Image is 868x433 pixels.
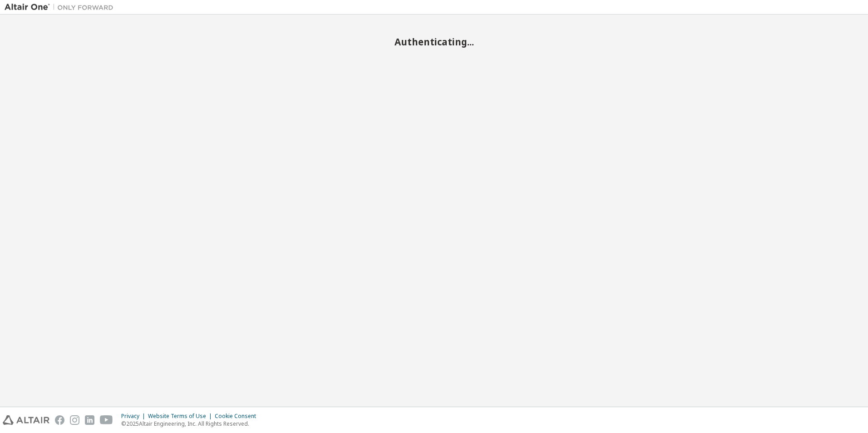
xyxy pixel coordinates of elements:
[5,36,863,48] h2: Authenticating...
[121,413,148,420] div: Privacy
[55,415,64,425] img: facebook.svg
[100,415,113,425] img: youtube.svg
[5,3,118,12] img: Altair One
[3,415,49,425] img: altair_logo.svg
[70,415,79,425] img: instagram.svg
[85,415,94,425] img: linkedin.svg
[121,420,261,428] p: © 2025 Altair Engineering, Inc. All Rights Reserved.
[148,413,215,420] div: Website Terms of Use
[215,413,261,420] div: Cookie Consent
